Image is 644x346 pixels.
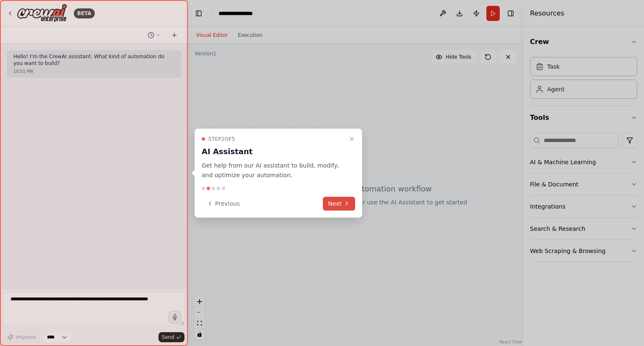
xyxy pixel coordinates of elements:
[202,196,245,210] button: Previous
[202,161,345,180] p: Get help from our AI assistant to build, modify, and optimize your automation.
[193,8,205,19] button: Hide left sidebar
[202,146,345,158] h3: AI Assistant
[347,134,357,144] button: Close walkthrough
[208,136,235,142] span: Step 2 of 5
[323,196,355,210] button: Next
